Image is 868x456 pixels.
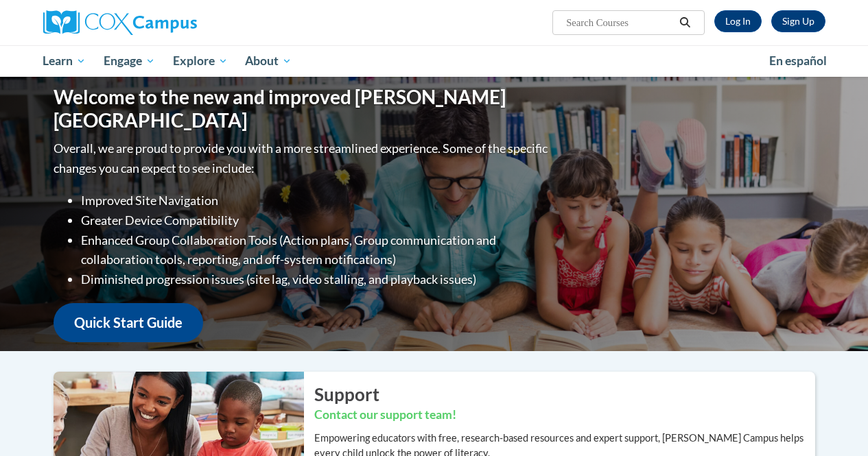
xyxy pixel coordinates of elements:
img: Cox Campus [43,10,197,35]
a: Engage [95,45,164,77]
span: Learn [43,53,86,69]
a: En español [760,47,836,75]
span: Engage [104,53,155,69]
li: Improved Site Navigation [81,191,551,211]
h2: Support [314,382,815,407]
h1: Welcome to the new and improved [PERSON_NAME][GEOGRAPHIC_DATA] [54,86,551,132]
div: Main menu [33,45,836,77]
p: Overall, we are proud to provide you with a more streamlined experience. Some of the specific cha... [54,139,551,178]
a: Log In [714,10,762,32]
a: Quick Start Guide [54,303,203,342]
button: Search [675,14,695,31]
li: Greater Device Compatibility [81,211,551,230]
li: Diminished progression issues (site lag, video stalling, and playback issues) [81,269,551,289]
a: Explore [164,45,237,77]
a: Cox Campus [43,10,290,35]
li: Enhanced Group Collaboration Tools (Action plans, Group communication and collaboration tools, re... [81,230,551,270]
span: En español [769,53,827,68]
a: Register [771,10,825,32]
a: Learn [34,45,95,77]
a: About [236,45,301,77]
span: Explore [173,53,228,69]
input: Search Courses [565,14,675,31]
span: About [245,53,292,69]
h3: Contact our support team! [314,407,815,424]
